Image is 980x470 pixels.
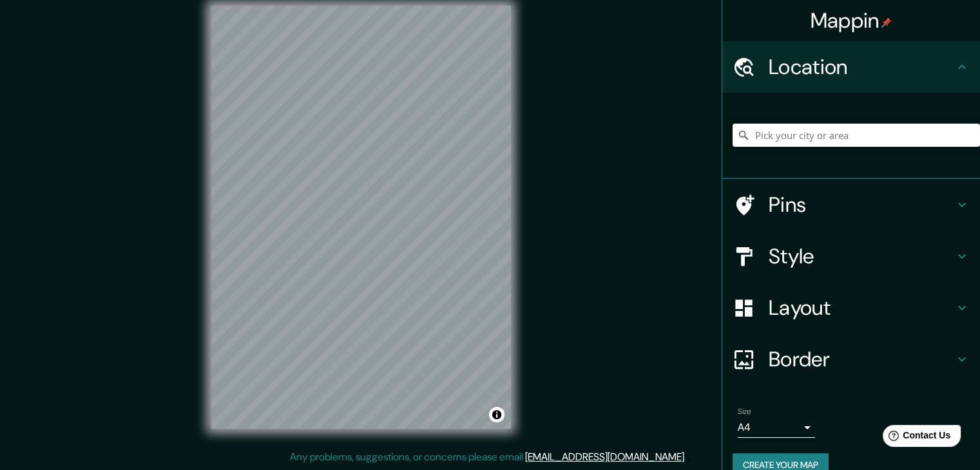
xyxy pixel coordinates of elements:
[525,450,684,464] a: [EMAIL_ADDRESS][DOMAIN_NAME]
[865,420,966,456] iframe: Help widget launcher
[722,334,980,385] div: Border
[686,449,688,465] div: .
[489,407,504,422] button: Toggle attribution
[769,295,954,321] h4: Layout
[738,417,815,438] div: A4
[688,449,691,465] div: .
[290,449,686,465] p: Any problems, suggestions, or concerns please email .
[769,243,954,269] h4: Style
[769,54,954,80] h4: Location
[733,124,980,147] input: Pick your city or area
[722,41,980,93] div: Location
[722,179,980,230] div: Pins
[738,406,751,417] label: Size
[811,8,892,33] h4: Mappin
[769,346,954,372] h4: Border
[722,282,980,334] div: Layout
[211,6,511,429] canvas: Map
[722,230,980,282] div: Style
[881,17,892,28] img: pin-icon.png
[769,192,954,218] h4: Pins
